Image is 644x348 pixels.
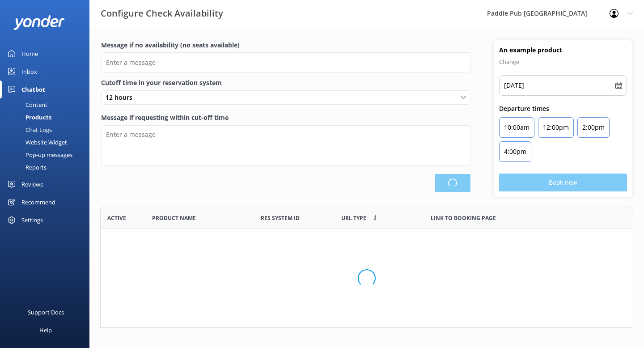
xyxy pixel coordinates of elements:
[499,104,627,114] p: Departure times
[5,111,51,123] div: Products
[5,149,72,161] div: Pop-up messages
[5,136,67,149] div: Website Widget
[5,98,89,111] a: Content
[5,136,89,149] a: Website Widget
[5,98,47,111] div: Content
[28,303,64,321] div: Support Docs
[101,78,470,88] label: Cutoff time in your reservation system
[39,321,52,339] div: Help
[21,211,43,229] div: Settings
[107,214,126,222] span: Active
[101,113,470,123] label: Message if requesting within cut-off time
[101,40,470,50] label: Message if no availability (no seats available)
[101,52,470,72] input: Enter a message
[5,123,89,136] a: Chat Logs
[100,229,633,327] div: grid
[499,46,627,55] h4: An example product
[5,123,52,136] div: Chat Logs
[21,63,37,81] div: Inbox
[106,93,138,102] span: 12 hours
[5,149,89,161] a: Pop-up messages
[21,45,38,63] div: Home
[5,111,89,123] a: Products
[499,56,627,67] p: Change
[101,6,223,21] h3: Configure Check Availability
[21,81,45,98] div: Chatbot
[21,175,43,193] div: Reviews
[504,80,524,91] p: [DATE]
[5,161,47,174] div: Reports
[13,15,65,30] img: yonder-white-logo.png
[5,161,89,174] a: Reports
[21,193,55,211] div: Recommend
